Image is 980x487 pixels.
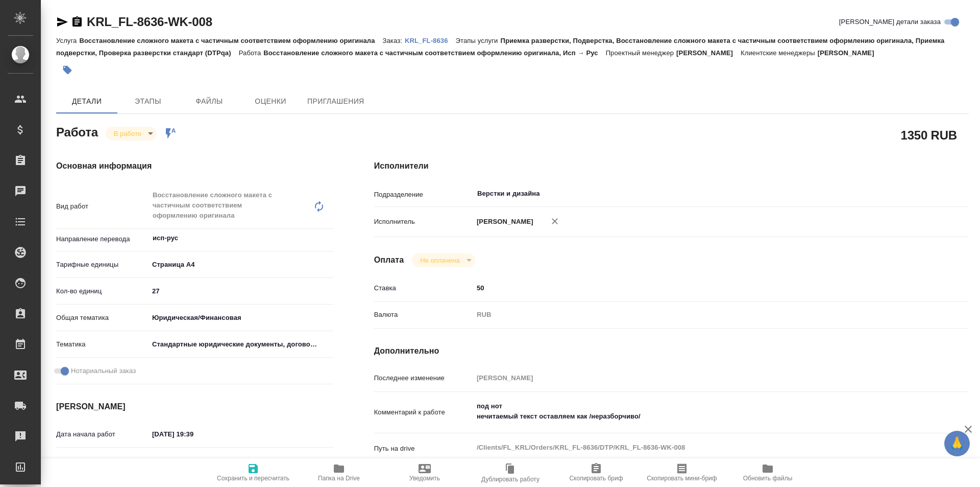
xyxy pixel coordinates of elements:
[468,458,553,487] button: Дублировать работу
[417,256,462,265] button: Не оплачена
[185,95,234,108] span: Файлы
[456,37,501,44] p: Этапы услуги
[56,313,149,323] p: Общая тематика
[374,217,473,227] p: Исполнитель
[124,95,173,108] span: Этапы
[87,15,212,29] a: KRL_FL-8636-WK-008
[405,36,456,44] a: KRL_FL-8636
[111,129,144,138] button: В работе
[56,59,79,81] button: Добавить тэг
[56,201,149,212] p: Вид работ
[71,366,136,376] span: Нотариальный заказ
[149,427,238,442] input: ✎ Введи что-нибудь
[473,439,919,456] textarea: /Clients/FL_KRL/Orders/KRL_FL-8636/DTP/KRL_FL-8636-WK-008
[647,475,717,482] span: Скопировать мини-бриф
[307,95,364,108] span: Приглашения
[481,476,540,483] span: Дублировать работу
[149,309,333,327] div: Юридическая/Финансовая
[56,286,149,296] p: Кол-во единиц
[149,336,333,353] div: Стандартные юридические документы, договоры, уставы
[62,95,111,108] span: Детали
[473,306,919,323] div: RUB
[374,310,473,320] p: Валюта
[56,429,149,439] p: Дата начала работ
[56,37,79,44] p: Услуга
[263,49,605,57] p: Восстановление сложного макета с частичным соответствием оформлению оригинала, Исп → Рус
[56,37,944,57] p: Приемка разверстки, Подверстка, Восстановление сложного макета с частичным соответствием оформлен...
[383,37,405,44] p: Заказ:
[210,458,296,487] button: Сохранить и пересчитать
[106,127,157,141] div: В работе
[544,210,566,233] button: Удалить исполнителя
[56,260,149,270] p: Тарифные единицы
[569,475,623,482] span: Скопировать бриф
[741,49,818,57] p: Клиентские менеджеры
[56,339,149,350] p: Тематика
[944,431,970,456] button: 🙏
[639,458,725,487] button: Скопировать мини-бриф
[217,475,289,482] span: Сохранить и пересчитать
[409,475,440,482] span: Уведомить
[473,217,533,227] p: [PERSON_NAME]
[839,17,941,27] span: [PERSON_NAME] детали заказа
[473,281,919,295] input: ✎ Введи что-нибудь
[606,49,676,57] p: Проектный менеджер
[676,49,741,57] p: [PERSON_NAME]
[818,49,882,57] p: [PERSON_NAME]
[239,49,264,57] p: Работа
[725,458,811,487] button: Обновить файлы
[374,283,473,293] p: Ставка
[412,253,475,267] div: В работе
[328,237,330,239] button: Open
[473,370,919,385] input: Пустое поле
[901,126,957,144] h2: 1350 RUB
[374,345,969,357] h4: Дополнительно
[374,254,404,266] h4: Оплата
[948,433,966,454] span: 🙏
[56,234,149,244] p: Направление перевода
[914,193,916,195] button: Open
[374,407,473,418] p: Комментарий к работе
[374,373,473,383] p: Последнее изменение
[149,456,238,471] input: Пустое поле
[56,160,333,172] h4: Основная информация
[382,458,468,487] button: Уведомить
[374,160,969,172] h4: Исполнители
[79,37,382,44] p: Восстановление сложного макета с частичным соответствием оформлению оригинала
[743,475,793,482] span: Обновить файлы
[149,256,333,273] div: Страница А4
[405,37,456,44] p: KRL_FL-8636
[149,284,333,298] input: ✎ Введи что-нибудь
[71,16,83,28] button: Скопировать ссылку
[473,398,919,425] textarea: под нот нечитаемый текст оставляем как /неразборчиво/
[374,190,473,200] p: Подразделение
[374,444,473,454] p: Путь на drive
[246,95,295,108] span: Оценки
[296,458,382,487] button: Папка на Drive
[553,458,639,487] button: Скопировать бриф
[318,475,360,482] span: Папка на Drive
[56,122,98,141] h2: Работа
[56,401,333,413] h4: [PERSON_NAME]
[56,16,68,28] button: Скопировать ссылку для ЯМессенджера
